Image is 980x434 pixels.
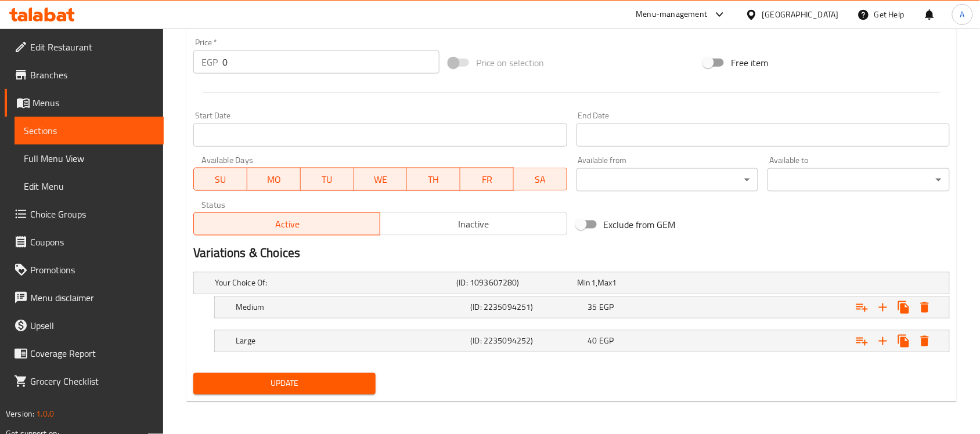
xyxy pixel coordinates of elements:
[194,273,949,294] div: Expand
[359,171,403,188] span: WE
[460,168,514,191] button: FR
[476,56,545,70] span: Price on selection
[252,171,296,188] span: MO
[457,277,573,289] h5: (ID: 1093607280)
[588,300,597,315] span: 35
[30,346,154,360] span: Coverage Report
[5,367,164,395] a: Grocery Checklist
[30,40,154,54] span: Edit Restaurant
[193,373,376,395] button: Update
[893,331,914,352] button: Clone new choice
[6,406,34,421] span: Version:
[893,297,914,318] button: Clone new choice
[24,179,154,193] span: Edit Menu
[471,302,583,313] h5: (ID: 2235094251)
[591,276,596,291] span: 1
[380,212,567,236] button: Inactive
[599,300,614,315] span: EGP
[247,168,301,191] button: MO
[613,276,617,291] span: 1
[215,297,949,318] div: Expand
[222,50,439,74] input: Please enter price
[5,228,164,256] a: Coupons
[354,168,408,191] button: WE
[577,168,759,191] div: ​
[199,216,376,233] span: Active
[768,168,950,191] div: ​
[215,277,452,289] h5: Your Choice Of:
[852,297,873,318] button: Add choice group
[201,55,218,69] p: EGP
[5,89,164,117] a: Menus
[30,68,154,82] span: Branches
[852,331,873,352] button: Add choice group
[762,8,839,21] div: [GEOGRAPHIC_DATA]
[604,218,676,232] span: Exclude from GEM
[5,256,164,284] a: Promotions
[412,171,456,188] span: TH
[15,117,164,144] a: Sections
[578,277,694,289] div: ,
[465,171,509,188] span: FR
[588,334,597,349] span: 40
[203,377,366,391] span: Update
[960,8,965,21] span: A
[30,207,154,221] span: Choice Groups
[731,56,768,70] span: Free item
[599,334,614,349] span: EGP
[636,8,708,21] div: Menu-management
[407,168,460,191] button: TH
[236,335,466,347] h5: Large
[914,331,935,352] button: Delete Large
[193,212,380,236] button: Active
[36,406,54,421] span: 1.0.0
[578,276,591,291] span: Min
[471,335,583,347] h5: (ID: 2235094252)
[5,33,164,61] a: Edit Restaurant
[5,61,164,89] a: Branches
[30,235,154,249] span: Coupons
[5,284,164,312] a: Menu disclaimer
[24,151,154,165] span: Full Menu View
[385,216,562,233] span: Inactive
[15,144,164,172] a: Full Menu View
[305,171,350,188] span: TU
[24,124,154,138] span: Sections
[30,291,154,305] span: Menu disclaimer
[15,172,164,200] a: Edit Menu
[873,331,893,352] button: Add new choice
[199,171,243,188] span: SU
[5,339,164,367] a: Coverage Report
[301,168,354,191] button: TU
[5,312,164,339] a: Upsell
[597,276,612,291] span: Max
[193,168,247,191] button: SU
[5,200,164,228] a: Choice Groups
[514,168,567,191] button: SA
[215,331,949,352] div: Expand
[30,319,154,332] span: Upsell
[873,297,893,318] button: Add new choice
[914,297,935,318] button: Delete Medium
[193,245,950,262] h2: Variations & Choices
[236,302,466,313] h5: Medium
[518,171,563,188] span: SA
[33,96,154,110] span: Menus
[30,374,154,388] span: Grocery Checklist
[30,263,154,277] span: Promotions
